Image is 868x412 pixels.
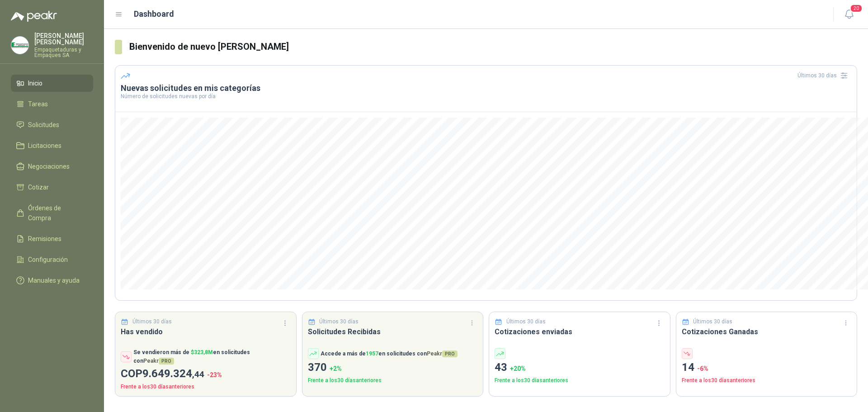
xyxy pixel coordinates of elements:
p: Últimos 30 días [506,317,546,326]
p: Últimos 30 días [319,317,359,326]
p: 370 [308,359,478,376]
a: Solicitudes [11,116,93,133]
span: + 20 % [510,365,526,372]
h3: Has vendido [121,326,291,337]
span: PRO [442,350,458,357]
a: Negociaciones [11,158,93,175]
a: Inicio [11,75,93,92]
h3: Solicitudes Recibidas [308,326,478,337]
p: Se vendieron más de en solicitudes con [133,348,291,365]
a: Órdenes de Compra [11,199,93,227]
a: Cotizar [11,179,93,196]
p: Últimos 30 días [132,317,172,326]
span: + 2 % [330,365,342,372]
a: Tareas [11,95,93,113]
p: COP [121,365,291,383]
span: Cotizar [28,182,49,192]
a: Configuración [11,251,93,268]
p: Frente a los 30 días anteriores [682,376,852,385]
img: Company Logo [11,37,28,54]
span: -6 % [697,365,708,372]
span: Inicio [28,78,42,88]
span: Peakr [143,358,174,364]
h3: Bienvenido de nuevo [PERSON_NAME] [129,40,857,54]
span: Órdenes de Compra [28,203,85,223]
span: 9.649.324 [142,367,204,380]
div: Últimos 30 días [797,68,851,83]
span: Remisiones [28,234,61,244]
h1: Dashboard [134,8,174,20]
p: [PERSON_NAME] [PERSON_NAME] [34,33,93,45]
span: PRO [159,358,174,365]
span: -23 % [207,371,222,379]
p: Frente a los 30 días anteriores [495,376,665,385]
p: Frente a los 30 días anteriores [121,383,291,391]
p: Accede a más de en solicitudes con [321,350,458,358]
p: 14 [682,359,852,376]
img: Logo peakr [11,11,57,22]
a: Licitaciones [11,137,93,154]
h3: Cotizaciones Ganadas [682,326,852,337]
p: Número de solicitudes nuevas por día [121,94,851,99]
p: 43 [495,359,665,376]
button: 20 [841,6,857,23]
p: Frente a los 30 días anteriores [308,376,478,385]
a: Manuales y ayuda [11,272,93,289]
span: Peakr [427,350,458,357]
span: 1957 [366,350,378,357]
h3: Cotizaciones enviadas [495,326,665,337]
span: Configuración [28,255,68,265]
p: Últimos 30 días [693,317,732,326]
span: ,44 [192,369,204,379]
a: Remisiones [11,230,93,247]
span: Negociaciones [28,161,70,171]
span: Solicitudes [28,120,59,130]
span: $ 323,8M [191,349,213,355]
span: Manuales y ayuda [28,275,80,285]
p: Empaquetaduras y Empaques SA [34,47,93,58]
span: Licitaciones [28,141,61,151]
h3: Nuevas solicitudes en mis categorías [121,83,851,94]
span: 20 [850,4,863,13]
span: Tareas [28,99,48,109]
